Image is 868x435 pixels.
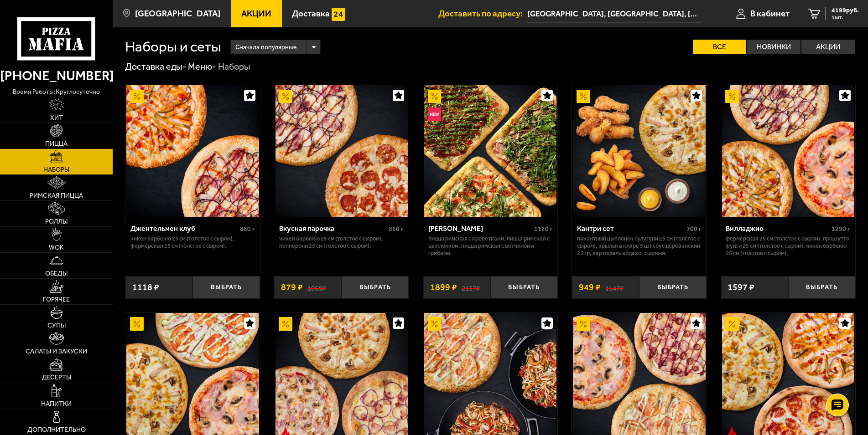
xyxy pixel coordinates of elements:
[605,283,624,292] s: 1147 ₽
[307,283,326,292] s: 1068 ₽
[527,5,701,22] span: Ленинградская область, Всеволожский район, Бугровское городское поселение, деревня Порошкино, КАД...
[832,7,859,14] span: 4199 руб.
[279,317,292,331] img: Акционный
[686,225,702,233] span: 700 г
[332,8,345,21] img: 15daf4d41897b9f0e9f617042186c801.svg
[579,283,601,292] span: 949 ₽
[125,40,221,54] h1: Наборы и сеты
[428,235,553,257] p: Пицца Римская с креветками, Пицца Римская с цыплёнком, Пицца Римская с ветчиной и грибами.
[188,61,216,72] a: Меню-
[424,85,556,217] img: Мама Миа
[130,317,144,331] img: Акционный
[577,90,590,103] img: Акционный
[577,235,702,257] p: Пикантный цыплёнок сулугуни 25 см (толстое с сыром), крылья в кляре 5 шт соус деревенский 25 гр, ...
[534,225,553,233] span: 1120 г
[27,427,86,433] span: Дополнительно
[725,317,739,331] img: Акционный
[801,40,855,54] label: Акции
[192,276,260,298] button: Выбрать
[274,85,409,217] a: АкционныйВкусная парочка
[43,167,69,173] span: Наборы
[240,225,255,233] span: 880 г
[490,276,557,298] button: Выбрать
[49,245,64,251] span: WOK
[126,85,259,217] img: Джентельмен клуб
[726,224,829,233] div: Вилладжио
[47,322,66,329] span: Супы
[45,141,68,147] span: Пицца
[30,193,83,199] span: Римская пицца
[42,374,71,381] span: Десерты
[832,225,850,233] span: 1290 г
[527,5,701,22] input: Ваш адрес доставки
[43,297,70,303] span: Горячее
[41,401,72,407] span: Напитки
[572,85,707,217] a: АкционныйКантри сет
[639,276,706,298] button: Выбрать
[725,90,739,103] img: Акционный
[241,9,271,18] span: Акции
[132,283,159,292] span: 1118 ₽
[125,85,260,217] a: АкционныйДжентельмен клуб
[279,235,404,250] p: Чикен Барбекю 25 см (толстое с сыром), Пепперони 25 см (толстое с сыром).
[428,317,442,331] img: Акционный
[722,85,854,217] img: Вилладжио
[218,61,250,73] div: Наборы
[423,85,558,217] a: АкционныйНовинкаМама Миа
[135,9,220,18] span: [GEOGRAPHIC_DATA]
[428,107,442,121] img: Новинка
[130,224,238,233] div: Джентельмен клуб
[428,90,442,103] img: Акционный
[279,90,292,103] img: Акционный
[45,219,68,225] span: Роллы
[462,283,480,292] s: 2137 ₽
[428,224,532,233] div: [PERSON_NAME]
[693,40,746,54] label: Все
[577,224,684,233] div: Кантри сет
[130,235,255,250] p: Чикен Барбекю 25 см (толстое с сыром), Фермерская 25 см (толстое с сыром).
[275,85,408,217] img: Вкусная парочка
[389,225,404,233] span: 860 г
[281,283,303,292] span: 879 ₽
[26,348,87,355] span: Салаты и закуски
[279,224,386,233] div: Вкусная парочка
[438,9,527,18] span: Доставить по адресу:
[750,9,790,18] span: В кабинет
[832,15,859,20] span: 1 шт.
[573,85,705,217] img: Кантри сет
[45,271,68,277] span: Обеды
[430,283,457,292] span: 1899 ₽
[342,276,409,298] button: Выбрать
[728,283,754,292] span: 1597 ₽
[747,40,800,54] label: Новинки
[788,276,855,298] button: Выбрать
[50,115,63,121] span: Хит
[721,85,856,217] a: АкционныйВилладжио
[726,235,850,257] p: Фермерская 25 см (толстое с сыром), Прошутто Фунги 25 см (толстое с сыром), Чикен Барбекю 25 см (...
[125,61,187,72] a: Доставка еды-
[292,9,330,18] span: Доставка
[130,90,144,103] img: Акционный
[235,39,296,56] span: Сначала популярные
[577,317,590,331] img: Акционный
